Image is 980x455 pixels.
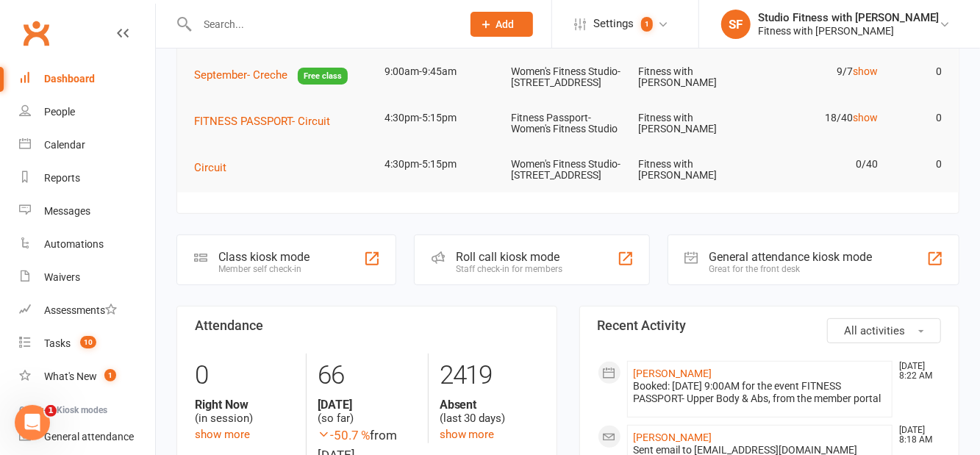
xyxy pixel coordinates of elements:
div: Waivers [44,271,80,283]
div: (so far) [318,398,417,426]
a: show [854,112,879,123]
a: show more [440,428,495,441]
span: 1 [104,369,116,381]
a: What's New1 [19,360,155,393]
div: (in session) [195,398,295,426]
span: Settings [593,7,634,40]
td: Women's Fitness Studio- [STREET_ADDRESS] [504,54,632,101]
div: Studio Fitness with [PERSON_NAME] [758,11,939,24]
div: Booked: [DATE] 9:00AM for the event FITNESS PASSPORT- Upper Body & Abs, from the member portal [634,380,887,405]
span: Add [496,18,515,30]
div: Messages [44,205,90,217]
div: What's New [44,370,97,382]
button: FITNESS PASSPORT- Circuit [194,112,340,130]
td: 4:30pm-5:15pm [378,147,505,182]
span: Circuit [194,161,226,174]
div: Reports [44,172,80,184]
td: 9/7 [758,54,885,89]
input: Search... [193,14,451,35]
td: 4:30pm-5:15pm [378,101,505,135]
div: SF [721,10,751,39]
span: 10 [80,336,96,348]
td: 0 [885,101,948,135]
a: People [19,96,155,129]
strong: Right Now [195,398,295,412]
time: [DATE] 8:18 AM [892,426,940,445]
span: Free class [298,68,348,85]
button: Circuit [194,159,237,176]
div: Great for the front desk [709,264,873,274]
h3: Attendance [195,318,539,333]
a: Clubworx [18,15,54,51]
a: show more [195,428,250,441]
span: 1 [641,17,653,32]
td: 18/40 [758,101,885,135]
div: Class kiosk mode [218,250,310,264]
td: Fitness with [PERSON_NAME] [632,147,759,193]
td: Fitness Passport- Women's Fitness Studio [504,101,632,147]
a: [PERSON_NAME] [634,368,712,379]
td: Women's Fitness Studio- [STREET_ADDRESS] [504,147,632,193]
button: All activities [827,318,941,343]
strong: Absent [440,398,539,412]
a: Dashboard [19,62,155,96]
strong: [DATE] [318,398,417,412]
div: Member self check-in [218,264,310,274]
a: Automations [19,228,155,261]
a: Reports [19,162,155,195]
button: September- CrecheFree class [194,66,348,85]
button: Add [471,12,533,37]
a: [PERSON_NAME] [634,431,712,443]
td: 0 [885,54,948,89]
div: (last 30 days) [440,398,539,426]
div: Dashboard [44,73,95,85]
a: Assessments [19,294,155,327]
a: Waivers [19,261,155,294]
span: All activities [844,324,905,337]
a: show [854,65,879,77]
div: Calendar [44,139,85,151]
time: [DATE] 8:22 AM [892,362,940,381]
div: General attendance kiosk mode [709,250,873,264]
a: Messages [19,195,155,228]
h3: Recent Activity [598,318,942,333]
div: People [44,106,75,118]
div: 0 [195,354,295,398]
div: Staff check-in for members [456,264,562,274]
a: General attendance kiosk mode [19,420,155,454]
a: Tasks 10 [19,327,155,360]
div: 66 [318,354,417,398]
div: General attendance [44,431,134,443]
td: Fitness with [PERSON_NAME] [632,54,759,101]
span: 1 [45,405,57,417]
a: Calendar [19,129,155,162]
div: Tasks [44,337,71,349]
span: September- Creche [194,68,287,82]
div: Assessments [44,304,117,316]
div: Fitness with [PERSON_NAME] [758,24,939,37]
td: 0 [885,147,948,182]
span: FITNESS PASSPORT- Circuit [194,115,330,128]
div: 2419 [440,354,539,398]
div: Automations [44,238,104,250]
div: Roll call kiosk mode [456,250,562,264]
td: 9:00am-9:45am [378,54,505,89]
td: Fitness with [PERSON_NAME] [632,101,759,147]
td: 0/40 [758,147,885,182]
iframe: Intercom live chat [15,405,50,440]
span: -50.7 % [318,428,370,443]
